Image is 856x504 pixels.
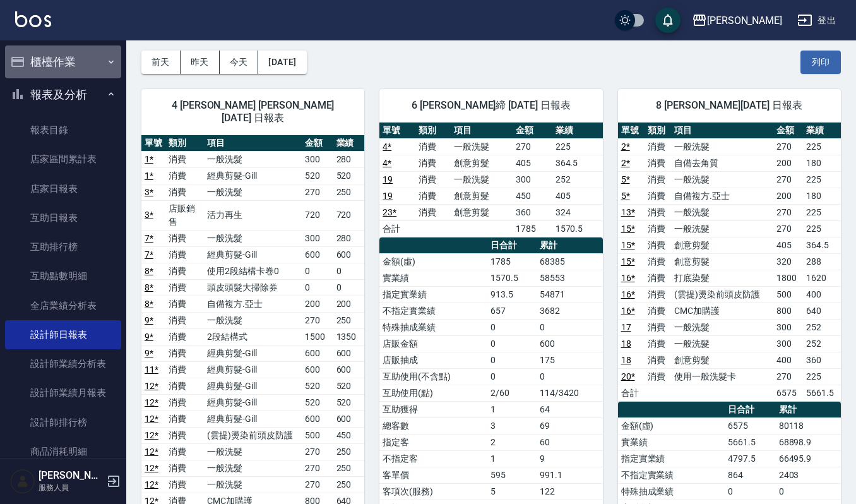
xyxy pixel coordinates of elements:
[773,123,803,139] th: 金額
[618,450,725,467] td: 指定實業績
[803,352,841,368] td: 360
[537,434,602,450] td: 60
[618,123,645,139] th: 單號
[333,312,365,328] td: 250
[204,328,302,345] td: 2段結構式
[165,246,204,263] td: 消費
[618,385,645,401] td: 合計
[487,483,537,500] td: 5
[803,319,841,335] td: 252
[302,378,333,394] td: 520
[618,417,725,434] td: 金額(虛)
[5,261,121,291] a: 互助點數明細
[487,385,537,401] td: 2/60
[671,319,773,335] td: 一般洗髮
[5,291,121,320] a: 全店業績分析表
[513,188,552,204] td: 450
[776,402,841,418] th: 累計
[165,427,204,443] td: 消費
[379,123,415,139] th: 單號
[618,434,725,450] td: 實業績
[618,123,841,402] table: a dense table
[379,450,487,467] td: 不指定客
[165,200,204,230] td: 店販銷售
[204,460,302,476] td: 一般洗髮
[513,155,552,171] td: 405
[487,286,537,303] td: 913.5
[487,450,537,467] td: 1
[204,151,302,167] td: 一般洗髮
[157,99,349,124] span: 4 [PERSON_NAME] [PERSON_NAME] [DATE] 日報表
[379,303,487,319] td: 不指定實業績
[537,270,602,286] td: 58553
[302,312,333,328] td: 270
[302,411,333,427] td: 600
[379,123,602,237] table: a dense table
[621,339,631,349] a: 18
[204,279,302,296] td: 頭皮頭髮大掃除券
[204,296,302,312] td: 自備複方.亞士
[333,246,365,263] td: 600
[803,237,841,253] td: 364.5
[302,394,333,411] td: 520
[165,312,204,328] td: 消費
[379,368,487,385] td: 互助使用(不含點)
[165,460,204,476] td: 消費
[725,450,775,467] td: 4797.5
[333,184,365,200] td: 250
[379,220,415,237] td: 合計
[487,368,537,385] td: 0
[302,246,333,263] td: 600
[451,188,513,204] td: 創意剪髮
[803,188,841,204] td: 180
[671,335,773,352] td: 一般洗髮
[333,135,365,152] th: 業績
[773,352,803,368] td: 400
[618,467,725,483] td: 不指定實業績
[204,135,302,152] th: 項目
[773,204,803,220] td: 270
[141,51,181,74] button: 前天
[645,368,671,385] td: 消費
[671,138,773,155] td: 一般洗髮
[5,145,121,174] a: 店家區間累計表
[383,174,393,184] a: 19
[773,270,803,286] td: 1800
[302,443,333,460] td: 270
[15,11,51,27] img: Logo
[333,378,365,394] td: 520
[537,286,602,303] td: 54871
[302,167,333,184] td: 520
[773,253,803,270] td: 320
[333,167,365,184] td: 520
[379,319,487,335] td: 特殊抽成業績
[302,328,333,345] td: 1500
[5,232,121,261] a: 互助排行榜
[671,237,773,253] td: 創意剪髮
[537,352,602,368] td: 175
[552,188,603,204] td: 405
[487,335,537,352] td: 0
[333,460,365,476] td: 250
[333,230,365,246] td: 280
[645,352,671,368] td: 消費
[333,394,365,411] td: 520
[5,349,121,378] a: 設計師業績分析表
[671,171,773,188] td: 一般洗髮
[383,191,393,201] a: 19
[5,45,121,78] button: 櫃檯作業
[379,352,487,368] td: 店販抽成
[302,230,333,246] td: 300
[725,434,775,450] td: 5661.5
[803,270,841,286] td: 1620
[487,467,537,483] td: 595
[671,253,773,270] td: 創意剪髮
[803,303,841,319] td: 640
[725,417,775,434] td: 6575
[204,427,302,443] td: (雲提)燙染前頭皮防護
[451,171,513,188] td: 一般洗髮
[487,319,537,335] td: 0
[552,123,603,139] th: 業績
[803,286,841,303] td: 400
[803,123,841,139] th: 業績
